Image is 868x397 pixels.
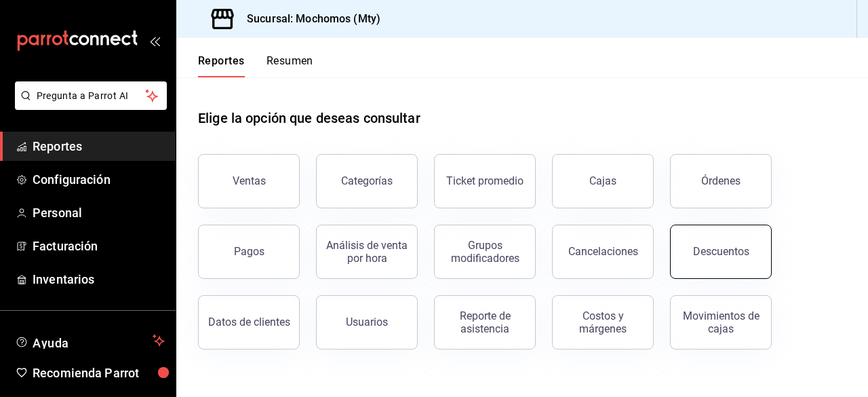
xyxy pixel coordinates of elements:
div: Descuentos [693,245,749,258]
span: Facturación [33,237,165,255]
h3: Sucursal: Mochomos (Mty) [236,11,380,27]
button: Usuarios [316,295,418,349]
span: Ayuda [33,333,147,349]
button: Categorías [316,154,418,208]
div: Cancelaciones [568,245,638,258]
button: Movimientos de cajas [670,295,772,349]
a: Pregunta a Parrot AI [9,98,167,113]
button: open_drawer_menu [149,35,160,46]
h1: Elige la opción que deseas consultar [198,108,420,128]
button: Cajas [552,154,654,208]
div: Categorías [341,174,393,187]
span: Reportes [33,137,165,155]
span: Pregunta a Parrot AI [37,89,146,103]
span: Personal [33,204,165,222]
button: Análisis de venta por hora [316,225,418,279]
div: Datos de clientes [208,316,290,328]
button: Descuentos [670,225,772,279]
button: Ticket promedio [434,154,536,208]
button: Costos y márgenes [552,295,654,349]
button: Órdenes [670,154,772,208]
button: Ventas [198,154,300,208]
div: Usuarios [346,316,388,328]
div: Cajas [589,174,616,187]
button: Cancelaciones [552,225,654,279]
button: Pregunta a Parrot AI [15,81,167,110]
div: Ventas [233,174,266,187]
div: Movimientos de cajas [679,309,763,335]
button: Resumen [267,54,313,77]
div: Pagos [234,245,264,258]
button: Reporte de asistencia [434,295,536,349]
button: Reportes [198,54,245,77]
div: Ticket promedio [446,174,524,187]
div: Grupos modificadores [443,239,527,265]
div: Análisis de venta por hora [325,239,409,265]
div: Costos y márgenes [561,309,645,335]
span: Recomienda Parrot [33,364,165,382]
button: Grupos modificadores [434,225,536,279]
div: navigation tabs [198,54,313,77]
span: Inventarios [33,270,165,288]
div: Órdenes [701,174,741,187]
span: Configuración [33,170,165,189]
div: Reporte de asistencia [443,309,527,335]
button: Pagos [198,225,300,279]
button: Datos de clientes [198,295,300,349]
